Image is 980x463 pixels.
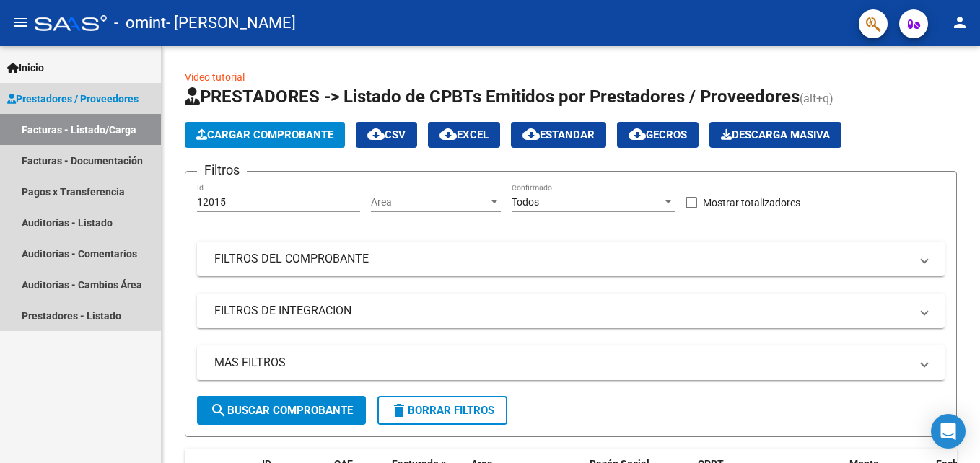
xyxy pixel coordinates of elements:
span: CSV [367,128,406,141]
mat-panel-title: MAS FILTROS [214,355,910,371]
span: (alt+q) [800,92,834,105]
button: Descarga Masiva [709,122,841,148]
mat-panel-title: FILTROS DE INTEGRACION [214,303,910,319]
span: Mostrar totalizadores [703,194,800,211]
span: Prestadores / Proveedores [7,91,139,107]
h3: Filtros [197,160,247,180]
span: Area [371,196,488,208]
mat-icon: cloud_download [522,125,540,143]
button: EXCEL [428,122,500,148]
app-download-masive: Descarga masiva de comprobantes (adjuntos) [709,122,841,148]
div: Open Intercom Messenger [931,414,966,449]
button: Cargar Comprobante [185,122,345,148]
mat-icon: person [951,14,968,31]
span: Buscar Comprobante [210,404,353,417]
mat-panel-title: FILTROS DEL COMPROBANTE [214,251,910,267]
span: - omint [114,7,166,39]
span: EXCEL [439,128,489,141]
mat-icon: cloud_download [367,125,385,143]
a: Video tutorial [185,71,245,83]
mat-icon: cloud_download [629,125,646,143]
mat-expansion-panel-header: FILTROS DE INTEGRACION [197,294,945,328]
button: Estandar [511,122,606,148]
button: Borrar Filtros [377,396,507,425]
mat-icon: cloud_download [439,125,457,143]
mat-expansion-panel-header: MAS FILTROS [197,345,945,380]
mat-icon: delete [390,402,408,419]
button: CSV [356,122,417,148]
span: Inicio [7,60,44,76]
span: Descarga Masiva [721,128,830,141]
span: PRESTADORES -> Listado de CPBTs Emitidos por Prestadores / Proveedores [185,87,800,107]
span: Cargar Comprobante [196,128,333,141]
span: - [PERSON_NAME] [166,7,296,39]
span: Todos [512,196,539,208]
span: Gecros [629,128,687,141]
mat-icon: search [210,402,227,419]
button: Buscar Comprobante [197,396,366,425]
mat-icon: menu [12,14,29,31]
button: Gecros [617,122,699,148]
span: Estandar [522,128,595,141]
span: Borrar Filtros [390,404,494,417]
mat-expansion-panel-header: FILTROS DEL COMPROBANTE [197,242,945,276]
